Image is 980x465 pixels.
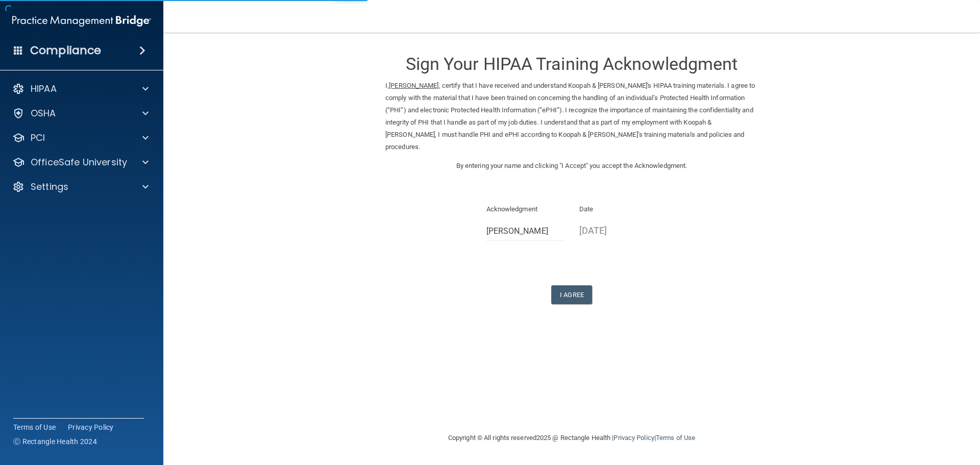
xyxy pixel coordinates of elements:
[12,11,151,31] img: PMB logo
[385,422,758,454] div: Copyright © All rights reserved 2025 @ Rectangle Health | |
[12,181,149,193] a: Settings
[31,132,45,144] p: PCI
[486,203,565,215] p: Acknowledgment
[579,222,657,239] p: [DATE]
[656,434,695,442] a: Terms of Use
[389,82,438,89] ins: [PERSON_NAME]
[68,422,114,432] a: Privacy Policy
[13,436,97,447] span: Ⓒ Rectangle Health 2024
[30,43,101,58] h4: Compliance
[385,80,758,153] p: I, , certify that I have received and understand Koopah & [PERSON_NAME]'s HIPAA training material...
[31,83,57,95] p: HIPAA
[12,83,149,95] a: HIPAA
[12,107,149,119] a: OSHA
[385,55,758,74] h3: Sign Your HIPAA Training Acknowledgment
[13,422,56,432] a: Terms of Use
[486,222,565,241] input: Full Name
[12,156,149,168] a: OfficeSafe University
[385,160,758,172] p: By entering your name and clicking "I Accept" you accept the Acknowledgment.
[551,285,592,304] button: I Agree
[12,132,149,144] a: PCI
[31,156,127,168] p: OfficeSafe University
[31,107,56,119] p: OSHA
[31,181,68,193] p: Settings
[579,203,657,215] p: Date
[614,434,654,442] a: Privacy Policy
